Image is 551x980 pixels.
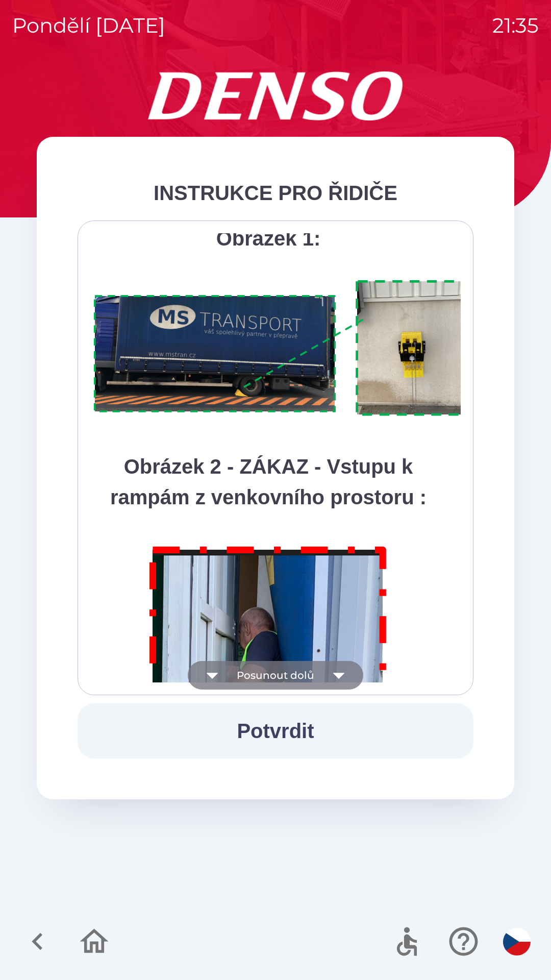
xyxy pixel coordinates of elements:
[503,928,531,955] img: cs flag
[216,227,321,250] strong: Obrázek 1:
[78,703,473,758] button: Potvrdit
[138,533,399,908] img: M8MNayrTL6gAAAABJRU5ErkJggg==
[78,178,473,208] div: INSTRUKCE PRO ŘIDIČE
[492,10,539,41] p: 21:35
[188,661,363,690] button: Posunout dolů
[90,274,486,423] img: A1ym8hFSA0ukAAAAAElFTkSuQmCC
[37,71,514,120] img: Logo
[12,10,165,41] p: pondělí [DATE]
[110,455,427,508] strong: Obrázek 2 - ZÁKAZ - Vstupu k rampám z venkovního prostoru :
